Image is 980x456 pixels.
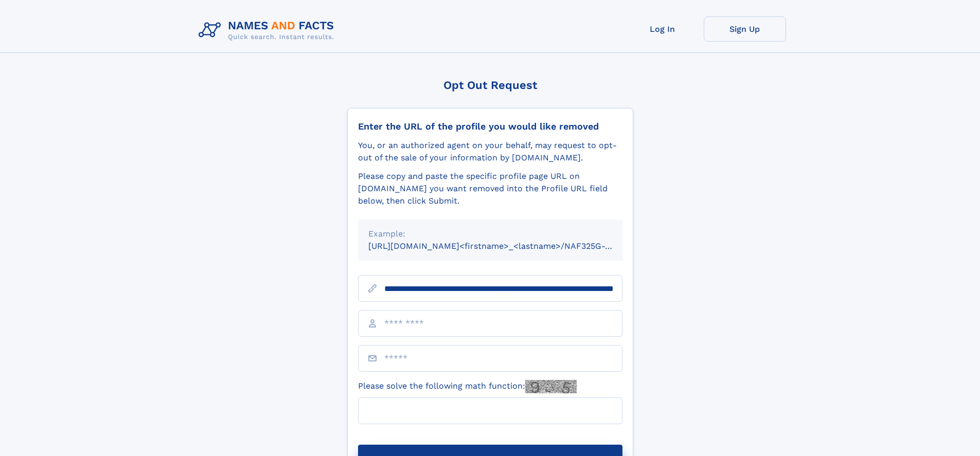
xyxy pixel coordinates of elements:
[358,380,577,393] label: Please solve the following math function:
[347,79,633,92] div: Opt Out Request
[368,228,612,240] div: Example:
[704,16,786,42] a: Sign Up
[368,241,642,251] small: [URL][DOMAIN_NAME]<firstname>_<lastname>/NAF325G-xxxxxxxx
[621,16,704,42] a: Log In
[358,170,622,207] div: Please copy and paste the specific profile page URL on [DOMAIN_NAME] you want removed into the Pr...
[358,139,622,164] div: You, or an authorized agent on your behalf, may request to opt-out of the sale of your informatio...
[358,121,622,132] div: Enter the URL of the profile you would like removed
[194,16,343,44] img: Logo Names and Facts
